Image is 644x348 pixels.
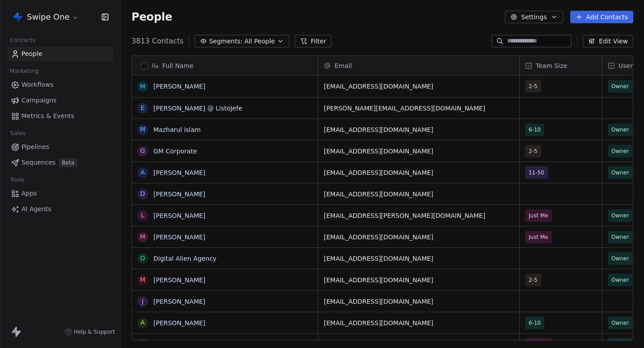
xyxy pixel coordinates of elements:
a: [PERSON_NAME] [153,83,205,90]
div: M [140,275,145,284]
span: 6-10 [529,318,541,327]
div: Team Size [520,56,602,75]
span: Team Size [536,61,567,70]
button: Swipe One [11,9,81,25]
span: Owner [611,254,629,263]
div: E [141,103,145,113]
span: Owner [611,147,629,156]
div: A [140,318,145,327]
span: 2-5 [529,147,538,156]
span: [EMAIL_ADDRESS][DOMAIN_NAME] [324,297,514,306]
div: D [140,189,145,199]
span: Just Me [529,233,548,242]
a: [PERSON_NAME] [153,233,205,241]
span: Email [335,61,352,70]
div: Email [318,56,519,75]
span: Beta [59,158,77,167]
span: Owner [611,168,629,177]
span: Help & Support [74,328,115,335]
span: [PERSON_NAME][EMAIL_ADDRESS][DOMAIN_NAME] [324,104,514,113]
span: Owner [611,276,629,284]
span: Owner [611,125,629,134]
span: Workflows [21,80,54,89]
span: Owner [611,82,629,91]
span: [EMAIL_ADDRESS][DOMAIN_NAME] [324,276,514,284]
div: J [142,297,144,306]
span: Marketing [6,64,42,78]
a: Digital Alien Agency [153,255,216,262]
img: Swipe%20One%20Logo%201-1.svg [13,12,23,22]
a: [PERSON_NAME] @ ListoJefe [153,105,242,112]
a: Metrics & Events [7,109,113,123]
span: [EMAIL_ADDRESS][DOMAIN_NAME] [324,82,514,91]
span: 3813 Contacts [131,36,183,47]
a: [PERSON_NAME] [153,298,205,305]
span: [EMAIL_ADDRESS][PERSON_NAME][DOMAIN_NAME] [324,211,514,220]
button: Add Contacts [570,11,633,23]
a: AI Agents [7,202,113,216]
span: 2-5 [529,276,538,284]
a: SequencesBeta [7,155,113,170]
a: [PERSON_NAME] [153,191,205,198]
div: Full Name [132,56,318,75]
div: m [140,82,145,91]
span: Swipe One [27,11,70,23]
a: Apps [7,186,113,201]
span: Tools [6,173,28,187]
span: Segments: [209,37,242,46]
span: All People [244,37,275,46]
span: 6-10 [529,125,541,134]
a: People [7,47,113,61]
button: Filter [295,35,332,47]
span: 11-50 [529,168,544,177]
span: People [21,49,42,59]
a: Help & Support [65,328,115,335]
span: Owner [611,211,629,220]
div: G [140,146,145,156]
a: GM Corporate [153,148,197,155]
a: Pipelines [7,140,113,154]
div: M [140,125,145,134]
span: Just Me [529,211,548,220]
a: Workflows [7,77,113,92]
a: [PERSON_NAME][DATE] [153,341,227,348]
div: A [140,168,145,177]
div: D [140,254,145,263]
button: Edit View [583,35,633,47]
span: Full Name [162,61,194,70]
span: Apps [21,189,37,198]
span: Campaigns [21,96,56,105]
span: [EMAIL_ADDRESS][DOMAIN_NAME] [324,125,514,134]
span: People [131,10,172,24]
span: Owner [611,318,629,327]
a: Campaigns [7,93,113,108]
div: grid [132,76,318,341]
span: 2-5 [529,82,538,91]
span: [EMAIL_ADDRESS][DOMAIN_NAME] [324,254,514,263]
span: Contacts [6,34,39,47]
span: [EMAIL_ADDRESS][DOMAIN_NAME] [324,233,514,242]
span: [EMAIL_ADDRESS][DOMAIN_NAME] [324,190,514,199]
span: Sales [6,127,30,140]
button: Settings [505,11,563,23]
span: [EMAIL_ADDRESS][DOMAIN_NAME] [324,318,514,327]
a: [PERSON_NAME] [153,276,205,284]
a: Mazharul islam [153,126,201,133]
span: AI Agents [21,204,51,214]
span: [EMAIL_ADDRESS][DOMAIN_NAME] [324,147,514,156]
div: L [141,211,144,220]
span: Sequences [21,158,55,167]
a: [PERSON_NAME] [153,319,205,327]
a: [PERSON_NAME] [153,212,205,219]
div: M [140,232,145,242]
span: Pipelines [21,142,49,152]
a: [PERSON_NAME] [153,169,205,176]
span: [EMAIL_ADDRESS][DOMAIN_NAME] [324,168,514,177]
span: Owner [611,233,629,242]
span: Metrics & Events [21,111,74,121]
